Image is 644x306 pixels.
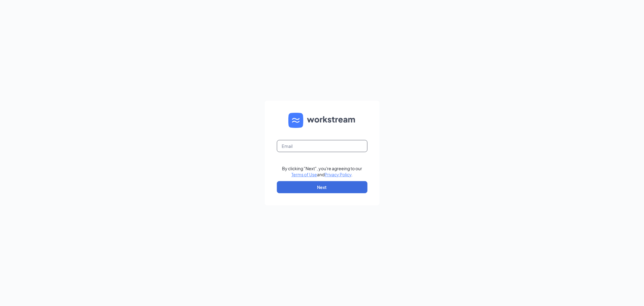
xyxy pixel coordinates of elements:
input: Email [277,140,367,152]
button: Next [277,181,367,193]
div: By clicking "Next", you're agreeing to our and . [282,165,362,177]
a: Privacy Policy [325,172,351,177]
img: WS logo and Workstream text [288,113,356,128]
a: Terms of Use [291,172,317,177]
